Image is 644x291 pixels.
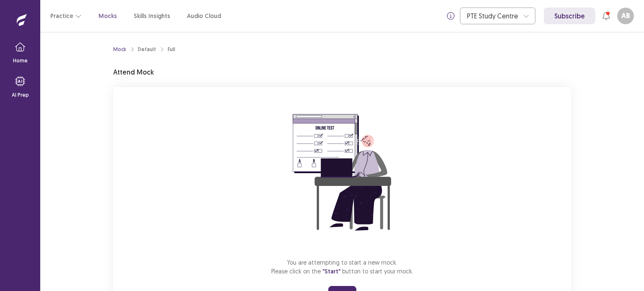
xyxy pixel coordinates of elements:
a: Subscribe [544,8,595,24]
button: AB [617,8,634,24]
p: Attend Mock [113,67,154,77]
span: "Start" [322,268,340,275]
div: Default [138,46,156,53]
a: Mock [113,46,126,53]
a: Skills Insights [134,12,170,21]
nav: breadcrumb [113,46,175,53]
button: Practice [50,8,82,23]
p: AI Prep [12,91,29,99]
button: info [443,8,458,23]
p: Home [13,57,28,64]
img: attend-mock [267,97,418,248]
div: PTE Study Centre [467,8,519,24]
a: Mocks [99,12,117,21]
a: Audio Cloud [187,12,221,21]
p: You are attempting to start a new mock. Please click on the button to start your mock. [271,258,413,276]
div: Full [168,46,175,53]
